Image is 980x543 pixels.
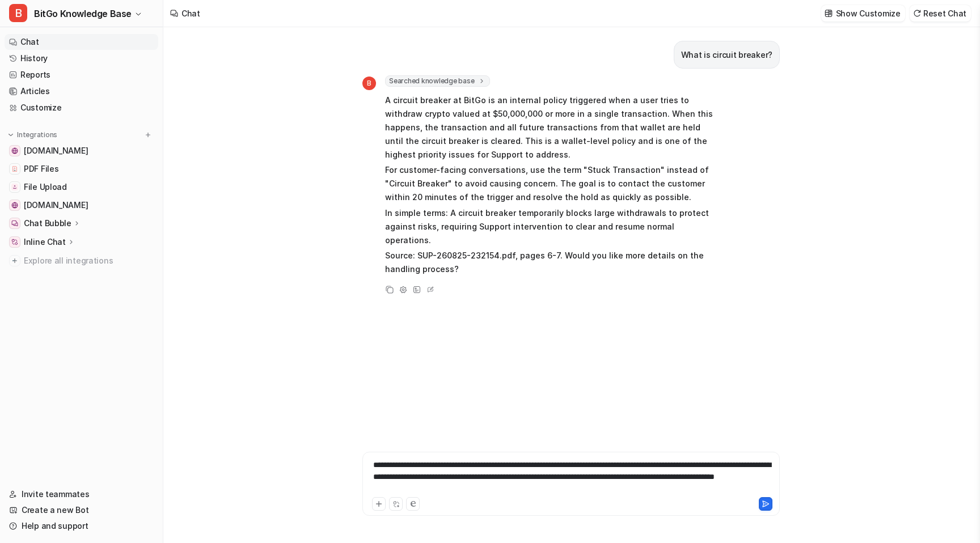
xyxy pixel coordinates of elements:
a: developers.bitgo.com[DOMAIN_NAME] [5,197,158,213]
span: BitGo Knowledge Base [34,6,132,22]
img: Inline Chat [11,239,18,245]
span: [DOMAIN_NAME] [24,145,88,156]
a: Explore all integrations [5,253,158,269]
img: explore all integrations [9,255,20,266]
a: www.bitgo.com[DOMAIN_NAME] [5,143,158,159]
img: File Upload [11,184,18,190]
p: Integrations [17,130,57,139]
a: Articles [5,83,158,99]
a: Customize [5,100,158,116]
p: Chat Bubble [24,218,71,229]
p: Show Customize [836,7,901,19]
button: Show Customize [821,5,905,22]
span: File Upload [24,181,67,193]
p: Inline Chat [24,236,66,248]
a: Invite teammates [5,486,158,502]
button: Reset Chat [910,5,971,22]
p: A circuit breaker at BitGo is an internal policy triggered when a user tries to withdraw crypto v... [385,94,717,162]
a: PDF FilesPDF Files [5,161,158,177]
img: expand menu [7,131,15,139]
p: What is circuit breaker? [681,48,772,62]
span: Searched knowledge base [385,75,490,87]
p: Source: SUP-260825-232154.pdf, pages 6-7. Would you like more details on the handling process? [385,249,717,276]
a: Reports [5,67,158,83]
span: B [9,4,27,22]
img: reset [913,9,921,18]
img: developers.bitgo.com [11,202,18,209]
a: Create a new Bot [5,502,158,518]
img: menu_add.svg [144,131,152,139]
span: [DOMAIN_NAME] [24,200,88,211]
p: In simple terms: A circuit breaker temporarily blocks large withdrawals to protect against risks,... [385,206,717,247]
a: History [5,50,158,66]
img: Chat Bubble [11,220,18,227]
div: Chat [181,7,200,19]
a: Help and support [5,518,158,534]
img: PDF Files [11,166,18,172]
button: Integrations [5,129,61,141]
a: Chat [5,34,158,50]
span: Explore all integrations [24,252,154,270]
span: B [362,77,376,90]
a: File UploadFile Upload [5,179,158,195]
img: www.bitgo.com [11,147,18,154]
img: customize [825,9,833,18]
span: PDF Files [24,163,58,175]
p: For customer-facing conversations, use the term "Stuck Transaction" instead of "Circuit Breaker" ... [385,163,717,204]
